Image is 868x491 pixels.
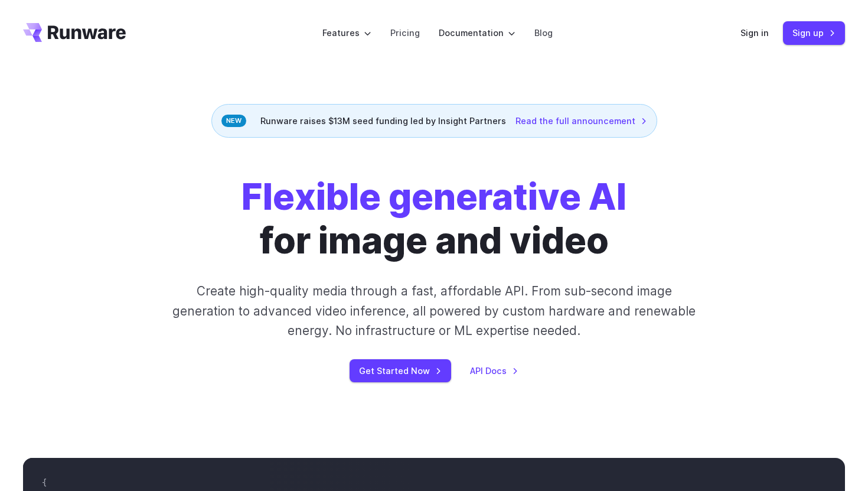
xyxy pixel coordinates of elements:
[242,175,626,219] strong: Flexible generative AI
[242,175,626,262] h1: for image and video
[350,359,451,382] a: Get Started Now
[470,364,518,378] a: API Docs
[322,26,371,40] label: Features
[534,26,553,40] a: Blog
[390,26,420,40] a: Pricing
[439,26,515,40] label: Documentation
[42,477,47,488] span: {
[740,26,769,40] a: Sign in
[171,281,697,340] p: Create high-quality media through a fast, affordable API. From sub-second image generation to adv...
[211,104,657,138] div: Runware raises $13M seed funding led by Insight Partners
[515,114,647,128] a: Read the full announcement
[23,23,126,42] a: Go to /
[783,21,845,44] a: Sign up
